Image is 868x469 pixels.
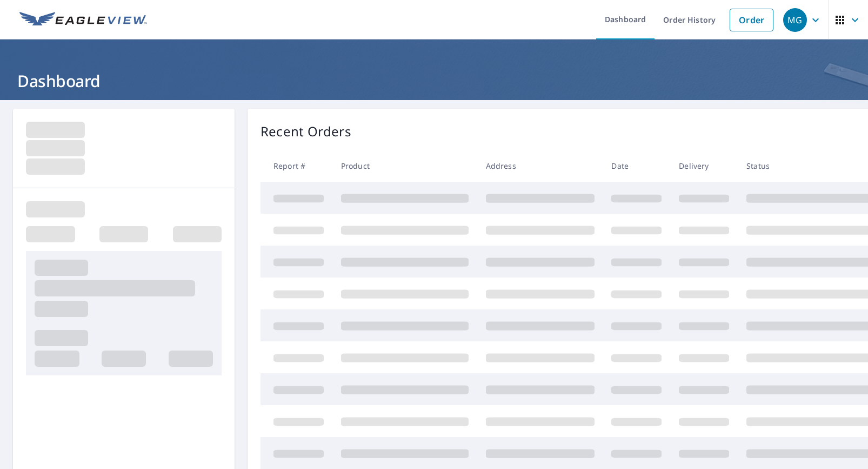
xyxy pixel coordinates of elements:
th: Address [477,150,603,182]
th: Delivery [670,150,738,182]
th: Date [603,150,670,182]
a: Order [730,9,773,31]
img: EV Logo [19,12,147,28]
th: Product [332,150,477,182]
p: Recent Orders [261,122,351,141]
th: Report # [261,150,332,182]
div: MG [783,8,807,32]
h1: Dashboard [13,70,855,92]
